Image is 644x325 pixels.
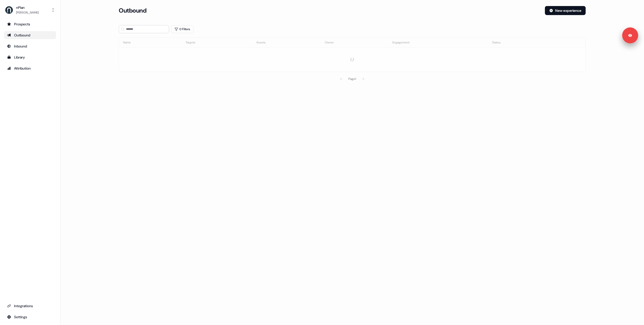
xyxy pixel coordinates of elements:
h3: Outbound [119,7,146,14]
div: Inbound [7,44,53,49]
a: Go to templates [4,53,56,61]
a: Go to prospects [4,20,56,28]
button: New experience [545,6,586,15]
div: Library [7,55,53,60]
a: Go to Inbound [4,42,56,50]
a: Go to outbound experience [4,31,56,39]
div: Settings [7,314,53,319]
div: Attribution [7,66,53,71]
div: Integrations [7,303,53,308]
div: Outbound [7,33,53,38]
a: Go to integrations [4,313,56,321]
div: Prospects [7,22,53,27]
button: 0 Filters [171,25,193,33]
div: nPlan [16,5,39,10]
div: [PERSON_NAME] [16,10,39,15]
a: Go to integrations [4,302,56,310]
button: nPlan[PERSON_NAME] [4,4,56,16]
a: Go to attribution [4,64,56,72]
